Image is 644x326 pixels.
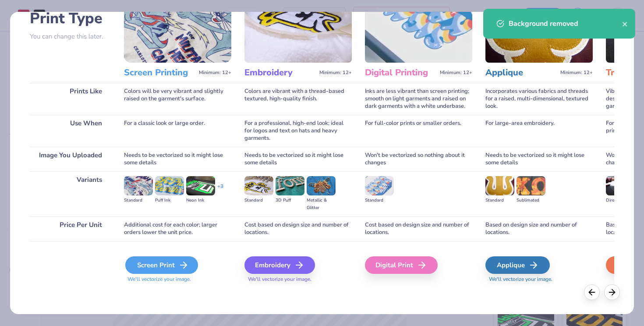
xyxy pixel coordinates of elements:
h3: Applique [485,67,557,78]
div: Colors are vibrant with a thread-based textured, high-quality finish. [244,83,352,115]
div: For large-area embroidery. [485,115,593,147]
img: Standard [124,176,153,195]
span: Minimum: 12+ [199,70,231,76]
h3: Digital Printing [365,67,436,78]
div: For a classic look or large order. [124,115,231,147]
div: Standard [244,197,273,204]
div: For full-color prints or smaller orders. [365,115,472,147]
div: Cost based on design size and number of locations. [244,216,352,241]
div: Standard [485,197,514,204]
div: Standard [365,197,394,204]
div: Screen Print [125,256,198,274]
img: Neon Ink [186,176,215,195]
div: Image You Uploaded [30,147,111,171]
div: Inks are less vibrant than screen printing; smooth on light garments and raised on dark garments ... [365,83,472,115]
div: Metallic & Glitter [307,197,336,212]
div: Additional cost for each color; larger orders lower the unit price. [124,216,231,241]
div: Digital Print [365,256,438,274]
div: Needs to be vectorized so it might lose some details [485,147,593,171]
div: 3D Puff [276,197,304,204]
div: Won't be vectorized so nothing about it changes [365,147,472,171]
div: Colors will be very vibrant and slightly raised on the garment's surface. [124,83,231,115]
div: For a professional, high-end look; ideal for logos and text on hats and heavy garments. [244,115,352,147]
span: We'll vectorize your image. [124,276,231,283]
div: Embroidery [244,256,315,274]
img: Sublimated [517,176,545,195]
img: Direct-to-film [606,176,635,195]
img: Standard [365,176,394,195]
span: Minimum: 12+ [319,70,352,76]
div: + 3 [217,183,223,198]
div: Cost based on design size and number of locations. [365,216,472,241]
img: Puff Ink [155,176,184,195]
h3: Screen Printing [124,67,195,78]
div: Needs to be vectorized so it might lose some details [124,147,231,171]
div: Puff Ink [155,197,184,204]
div: Price Per Unit [30,216,111,241]
img: Metallic & Glitter [307,176,336,195]
div: Standard [124,197,153,204]
div: Based on design size and number of locations. [485,216,593,241]
button: close [622,18,628,29]
div: Background removed [509,18,622,29]
span: We'll vectorize your image. [485,276,593,283]
img: Standard [485,176,514,195]
div: Sublimated [517,197,545,204]
span: We'll vectorize your image. [244,276,352,283]
span: Minimum: 12+ [560,70,593,76]
div: Variants [30,171,111,216]
div: Applique [485,256,550,274]
h3: Embroidery [244,67,316,78]
img: 3D Puff [276,176,304,195]
div: Needs to be vectorized so it might lose some details [244,147,352,171]
div: Direct-to-film [606,197,635,204]
div: Prints Like [30,83,111,115]
span: Minimum: 12+ [440,70,472,76]
div: Use When [30,115,111,147]
div: Neon Ink [186,197,215,204]
div: Incorporates various fabrics and threads for a raised, multi-dimensional, textured look. [485,83,593,115]
img: Standard [244,176,273,195]
p: You can change this later. [30,33,111,40]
